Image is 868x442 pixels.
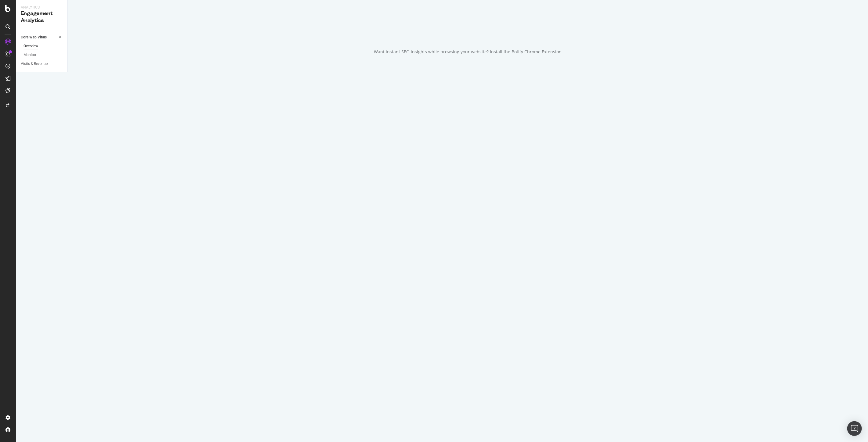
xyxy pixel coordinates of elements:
div: Monitor [24,52,36,58]
div: Overview [24,43,38,49]
div: Open Intercom Messenger [847,421,862,436]
a: Monitor [24,52,63,58]
a: Overview [24,43,63,49]
div: animation [446,17,490,39]
div: Want instant SEO insights while browsing your website? Install the Botify Chrome Extension [374,49,562,55]
div: Core Web Vitals [21,34,47,41]
div: Visits & Revenue [21,61,48,67]
div: Engagement Analytics [21,10,63,24]
a: Visits & Revenue [21,61,63,67]
a: Core Web Vitals [21,34,57,41]
div: Analytics [21,5,63,10]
